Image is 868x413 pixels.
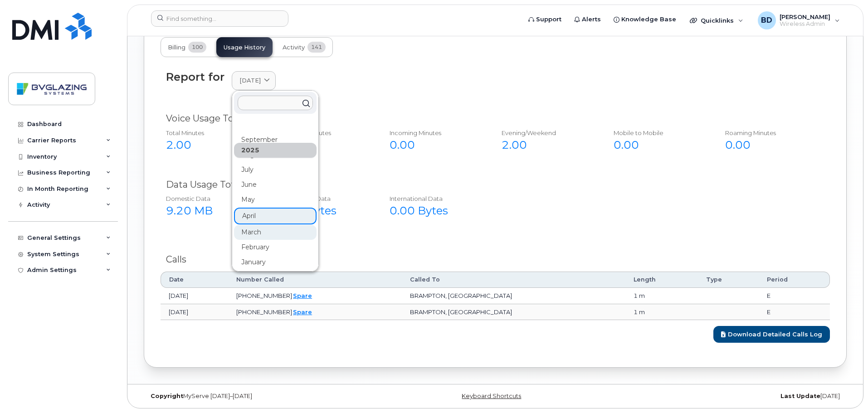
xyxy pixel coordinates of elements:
div: September [234,132,317,147]
div: Roaming Minutes [725,129,817,137]
div: International Data [390,194,482,203]
div: Data Usage Total $0.00 [166,178,824,191]
td: 1 m [625,288,698,304]
div: Quicklinks [683,11,750,29]
div: January [234,255,317,270]
div: 2.00 [166,137,258,153]
a: [DATE] [232,71,276,90]
th: Period [759,272,830,288]
div: July [234,162,317,177]
span: BD [761,15,772,26]
div: 0.00 Bytes [390,203,482,219]
div: 0.00 [614,137,706,153]
td: [DATE] [161,304,228,321]
div: [DATE] [612,393,847,400]
span: Alerts [582,15,601,24]
div: Mobile to Mobile [614,129,706,137]
span: Billing [168,44,185,51]
th: Type [698,272,759,288]
div: March [234,225,317,240]
div: 2025 [234,143,317,158]
span: Quicklinks [701,17,734,24]
a: Keyboard Shortcuts [462,393,521,399]
a: Alerts [568,10,607,29]
div: 0.00 Bytes [278,203,370,219]
a: Spare [293,292,312,299]
a: Support [522,10,568,29]
div: NA Roaming Data [278,194,370,203]
div: 2.00 [502,137,594,153]
div: Incoming Minutes [390,129,482,137]
div: Bryan Davis [751,11,846,29]
th: Length [625,272,698,288]
div: May [234,192,317,207]
span: Activity [283,44,305,51]
span: 141 [307,42,326,53]
div: Calls [166,253,824,266]
div: 0.00 [278,137,370,153]
div: Outgoing minutes [278,129,370,137]
td: BRAMPTON, [GEOGRAPHIC_DATA] [402,288,625,304]
input: Find something... [151,10,288,27]
span: [DATE] [239,76,261,85]
a: Spare [293,308,312,316]
div: Total Minutes [166,129,258,137]
strong: Copyright [151,393,183,399]
div: 9.20 MB [166,203,258,219]
span: [PERSON_NAME] [780,13,830,20]
div: Evening/Weekend [502,129,594,137]
a: Download Detailed Calls Log [713,326,830,343]
td: 1 m [625,304,698,321]
div: 0.00 [390,137,482,153]
div: Domestic Data [166,194,258,203]
span: 100 [188,42,206,53]
div: June [234,177,317,192]
th: Date [161,272,228,288]
span: Wireless Admin [780,20,830,28]
span: [PHONE_NUMBER] [236,308,292,316]
span: Support [536,15,561,24]
div: Report for [166,71,224,83]
td: E [759,304,830,321]
a: Knowledge Base [607,10,683,29]
div: August [234,147,317,162]
th: Called To [402,272,625,288]
span: [PHONE_NUMBER] [236,292,292,299]
div: February [234,240,317,255]
span: Knowledge Base [621,15,676,24]
th: Number Called [228,272,402,288]
div: Voice Usage Total $0.00 [166,112,824,125]
td: [DATE] [161,288,228,304]
td: E [759,288,830,304]
strong: Last Update [780,393,820,399]
div: 0.00 [725,137,817,153]
td: BRAMPTON, [GEOGRAPHIC_DATA] [402,304,625,321]
div: MyServe [DATE]–[DATE] [144,393,378,400]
